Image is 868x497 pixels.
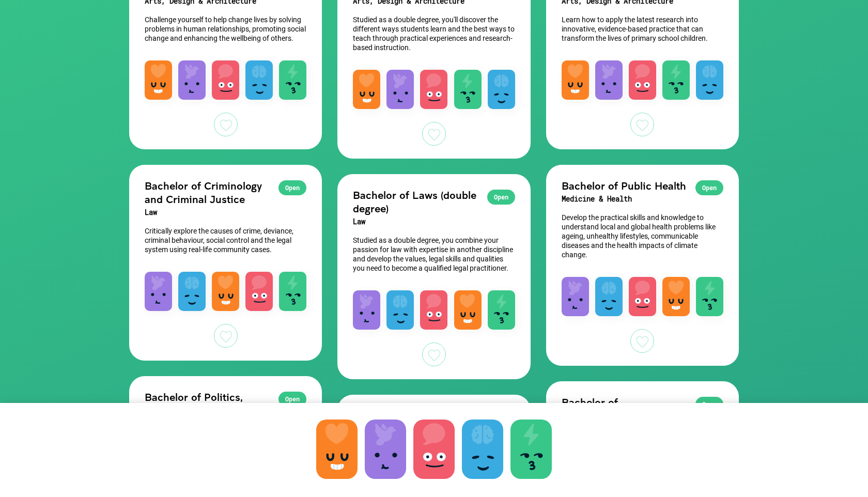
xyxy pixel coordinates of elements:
[145,206,306,219] h3: Law
[353,188,515,215] h2: Bachelor of Laws (double degree)
[353,15,515,52] p: Studied as a double degree, you'll discover the different ways students learn and the best ways t...
[145,179,306,206] h2: Bachelor of Criminology and Criminal Justice
[337,174,530,379] a: OpenBachelor of Laws (double degree)LawStudied as a double degree, you combine your passion for l...
[695,397,723,412] div: Open
[353,215,515,228] h3: Law
[145,390,306,417] h2: Bachelor of Politics, Philosophy and Economics
[562,213,723,259] p: Develop the practical skills and knowledge to understand local and global health problems like ag...
[129,165,322,361] a: OpenBachelor of Criminology and Criminal JusticeLawCritically explore the causes of crime, devian...
[562,15,723,43] p: Learn how to apply the latest research into innovative, evidence-based practice that can transfor...
[562,192,723,206] h3: Medicine & Health
[562,179,723,192] h2: Bachelor of Public Health
[278,392,306,407] div: Open
[278,180,306,195] div: Open
[145,226,306,254] p: Critically explore the causes of crime, deviance, criminal behaviour, social control and the lega...
[487,190,515,205] div: Open
[353,236,515,273] p: Studied as a double degree, you combine your passion for law with expertise in another discipline...
[546,165,739,366] a: OpenBachelor of Public HealthMedicine & HealthDevelop the practical skills and knowledge to under...
[145,15,306,43] p: Challenge yourself to help change lives by solving problems in human relationships, promoting soc...
[695,180,723,195] div: Open
[562,395,723,449] h2: Bachelor of Nutrition/Master of Dietetics and Food Innovation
